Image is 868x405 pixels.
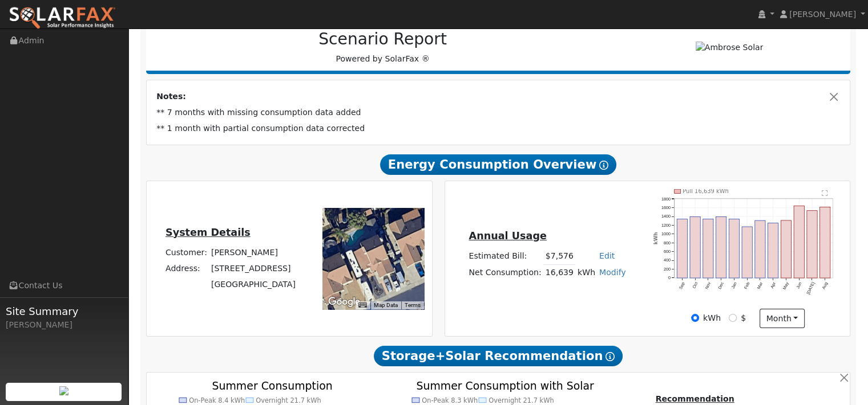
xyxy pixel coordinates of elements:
u: System Details [165,227,251,238]
div: Powered by SolarFax ® [152,30,614,65]
text: May [782,281,790,291]
label: $ [741,312,746,324]
i: Show Help [605,352,615,361]
text: Pull 16,639 kWh [683,188,729,194]
text: Jan [730,281,738,290]
strong: Notes: [156,92,186,101]
text: Overnight 21.7 kWh [256,396,321,404]
button: Map Data [374,301,398,309]
text: kWh [653,232,659,244]
h2: Scenario Report [158,30,608,49]
a: Terms (opens in new tab) [405,302,421,308]
text: 1000 [661,231,671,236]
text: 1200 [661,223,671,228]
text: 400 [664,257,671,263]
td: ** 1 month with partial consumption data corrected [155,121,842,137]
span: Site Summary [6,304,122,319]
rect: onclick="" [729,219,740,278]
div: [PERSON_NAME] [6,319,122,331]
text: 0 [668,275,671,280]
text: On-Peak 8.4 kWh [189,396,245,404]
rect: onclick="" [768,223,778,278]
td: Net Consumption: [467,264,543,281]
text: Apr [770,281,777,289]
rect: onclick="" [742,227,753,278]
text: 200 [664,267,671,272]
img: SolarFax [9,6,116,30]
td: Estimated Bill: [467,248,543,265]
td: kWh [575,264,597,281]
rect: onclick="" [781,220,792,278]
text: [DATE] [806,281,817,296]
text:  [822,190,829,197]
button: Close [828,91,840,103]
text: 1400 [661,214,671,219]
span: Energy Consumption Overview [380,154,616,175]
td: [PERSON_NAME] [209,244,297,260]
text: 1800 [661,196,671,201]
td: Address: [163,260,209,276]
text: Summer Consumption [212,379,333,391]
i: Show Help [599,161,608,170]
text: Feb [744,281,751,290]
text: Dec [717,281,725,290]
text: Aug [822,281,830,291]
td: Customer: [163,244,209,260]
text: Overnight 21.7 kWh [489,396,555,404]
button: month [760,309,805,328]
text: 800 [664,240,671,245]
u: Recommendation [655,394,734,403]
rect: onclick="" [794,206,805,278]
text: 600 [664,249,671,254]
rect: onclick="" [756,220,766,278]
rect: onclick="" [716,216,726,278]
a: Edit [599,251,615,260]
label: kWh [703,312,721,324]
td: [GEOGRAPHIC_DATA] [209,276,297,292]
rect: onclick="" [808,210,818,278]
text: Nov [704,281,712,290]
text: Summer Consumption with Solar [417,379,595,391]
input: kWh [691,314,699,322]
rect: onclick="" [690,216,700,278]
img: Ambrose Solar [696,42,764,54]
a: Open this area in Google Maps (opens a new window) [325,294,363,309]
input: $ [729,314,737,322]
u: Annual Usage [469,230,546,242]
text: Oct [692,281,699,289]
button: Keyboard shortcuts [358,301,366,309]
text: On-Peak 8.3 kWh [422,396,478,404]
img: retrieve [59,386,68,395]
a: Modify [599,268,626,277]
td: $7,576 [543,248,575,265]
td: ** 7 months with missing consumption data added [155,105,842,121]
span: [PERSON_NAME] [789,10,856,19]
span: Storage+Solar Recommendation [374,346,623,366]
img: Google [325,294,363,309]
rect: onclick="" [703,219,713,278]
td: [STREET_ADDRESS] [209,260,297,276]
rect: onclick="" [821,207,831,278]
rect: onclick="" [677,219,687,278]
text: 1600 [661,205,671,210]
text: Sep [678,281,686,291]
text: Jun [796,281,803,290]
text: Mar [757,281,765,290]
td: 16,639 [543,264,575,281]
